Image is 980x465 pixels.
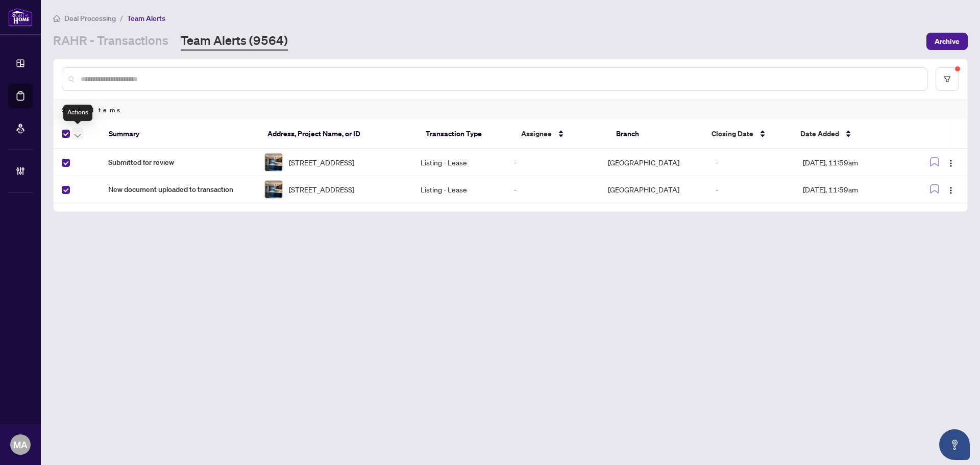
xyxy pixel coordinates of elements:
[712,128,753,139] span: Closing Date
[64,14,116,23] span: Deal Processing
[289,184,354,195] span: [STREET_ADDRESS]
[412,176,506,203] td: Listing - Lease
[943,154,959,170] button: Logo
[506,176,600,203] td: -
[54,100,967,119] div: 2 of Items
[936,67,959,91] button: filter
[926,33,968,50] button: Archive
[120,12,123,24] li: /
[800,128,839,139] span: Date Added
[795,149,907,176] td: [DATE], 11:59am
[53,32,168,51] a: RAHR - Transactions
[108,157,248,168] span: Submitted for review
[513,119,608,149] th: Assignee
[127,14,165,23] span: Team Alerts
[944,76,951,83] span: filter
[608,119,703,149] th: Branch
[943,181,959,198] button: Logo
[707,149,795,176] td: -
[792,119,906,149] th: Date Added
[947,159,955,167] img: Logo
[935,33,960,50] span: Archive
[13,437,28,452] span: MA
[600,149,707,176] td: [GEOGRAPHIC_DATA]
[703,119,792,149] th: Closing Date
[795,176,907,203] td: [DATE], 11:59am
[259,119,418,149] th: Address, Project Name, or ID
[63,105,92,121] div: Actions
[265,181,282,198] img: thumbnail-img
[181,32,288,51] a: Team Alerts (9564)
[8,8,33,27] img: logo
[418,119,512,149] th: Transaction Type
[506,149,600,176] td: -
[600,176,707,203] td: [GEOGRAPHIC_DATA]
[53,15,60,22] span: home
[101,119,259,149] th: Summary
[108,184,248,195] span: New document uploaded to transaction
[521,128,552,139] span: Assignee
[939,429,970,460] button: Open asap
[412,149,506,176] td: Listing - Lease
[707,176,795,203] td: -
[947,186,955,194] img: Logo
[265,154,282,171] img: thumbnail-img
[289,157,354,168] span: [STREET_ADDRESS]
